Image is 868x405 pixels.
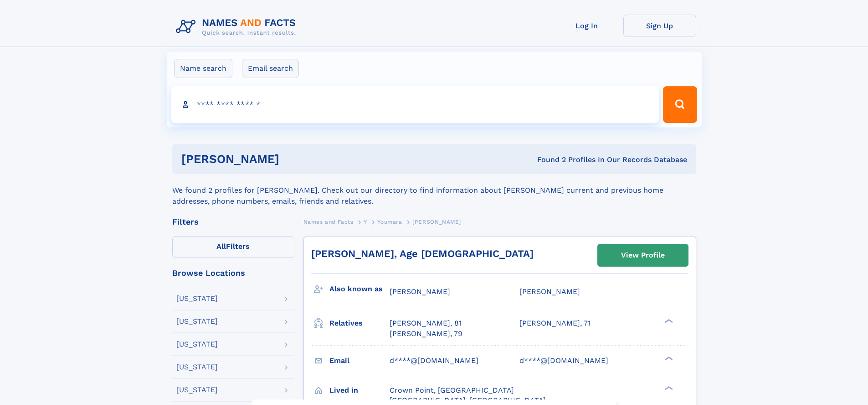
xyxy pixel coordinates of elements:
[172,218,294,226] div: Filters
[412,219,461,225] span: [PERSON_NAME]
[311,248,534,259] a: [PERSON_NAME], Age [DEMOGRAPHIC_DATA]
[176,341,218,348] div: [US_STATE]
[519,318,591,328] a: [PERSON_NAME], 71
[550,15,623,37] a: Log In
[663,355,673,361] div: ❯
[621,245,665,266] div: View Profile
[390,287,450,296] span: [PERSON_NAME]
[408,155,687,165] div: Found 2 Profiles In Our Records Database
[598,244,688,266] a: View Profile
[390,396,546,405] span: [GEOGRAPHIC_DATA], [GEOGRAPHIC_DATA]
[216,242,226,251] span: All
[329,383,390,398] h3: Lived in
[377,216,402,227] a: Youmara
[172,236,294,258] label: Filters
[329,281,390,297] h3: Also known as
[172,269,294,277] div: Browse Locations
[176,318,218,325] div: [US_STATE]
[329,316,390,331] h3: Relatives
[663,385,673,391] div: ❯
[172,174,696,207] div: We found 2 profiles for [PERSON_NAME]. Check out our directory to find information about [PERSON_...
[176,386,218,394] div: [US_STATE]
[174,59,232,78] label: Name search
[390,329,462,339] a: [PERSON_NAME], 79
[663,86,697,123] button: Search Button
[519,287,580,296] span: [PERSON_NAME]
[172,15,303,39] img: Logo Names and Facts
[364,216,367,227] a: Y
[390,318,462,328] a: [PERSON_NAME], 81
[377,219,402,225] span: Youmara
[176,363,218,371] div: [US_STATE]
[390,386,514,394] span: Crown Point, [GEOGRAPHIC_DATA]
[364,219,367,225] span: Y
[663,318,673,324] div: ❯
[329,353,390,368] h3: Email
[623,15,696,37] a: Sign Up
[176,295,218,302] div: [US_STATE]
[303,216,354,227] a: Names and Facts
[181,153,408,165] h1: [PERSON_NAME]
[242,59,299,78] label: Email search
[171,86,659,123] input: search input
